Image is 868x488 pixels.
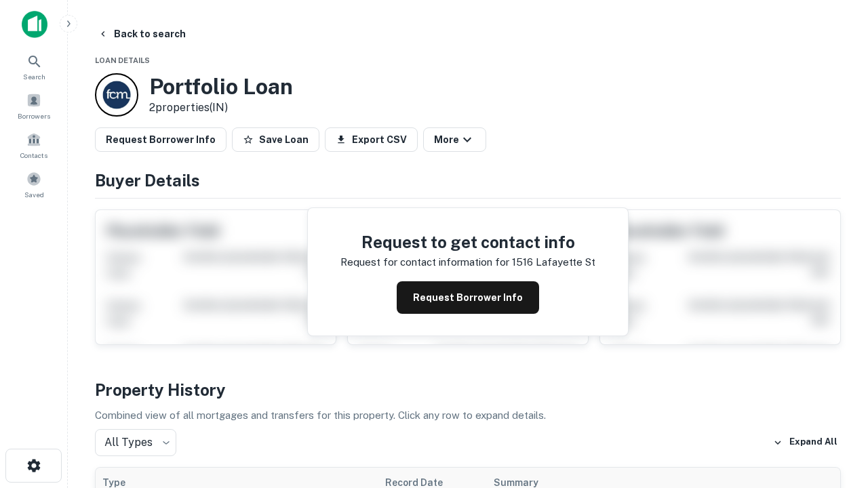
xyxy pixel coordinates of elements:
span: Search [23,71,45,82]
button: Request Borrower Info [95,127,226,152]
span: Loan Details [95,56,150,64]
a: Search [4,48,64,85]
a: Borrowers [4,87,64,124]
p: Request for contact information for [340,254,509,270]
a: Saved [4,166,64,203]
span: Saved [24,189,44,200]
p: 2 properties (IN) [149,100,293,116]
h4: Buyer Details [95,168,841,192]
a: Contacts [4,127,64,163]
p: Combined view of all mortgages and transfers for this property. Click any row to expand details. [95,407,841,424]
span: Borrowers [18,110,50,121]
button: Export CSV [325,127,418,152]
button: Request Borrower Info [397,281,539,314]
span: Contacts [20,150,47,161]
button: Save Loan [232,127,319,152]
button: More [423,127,486,152]
button: Expand All [770,432,841,453]
h3: Portfolio Loan [149,74,293,100]
img: capitalize-icon.png [22,11,47,38]
h4: Property History [95,378,841,402]
button: Back to search [92,22,191,46]
h4: Request to get contact info [340,230,595,254]
iframe: Chat Widget [800,336,868,401]
p: 1516 lafayette st [512,254,595,270]
div: All Types [95,429,176,456]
